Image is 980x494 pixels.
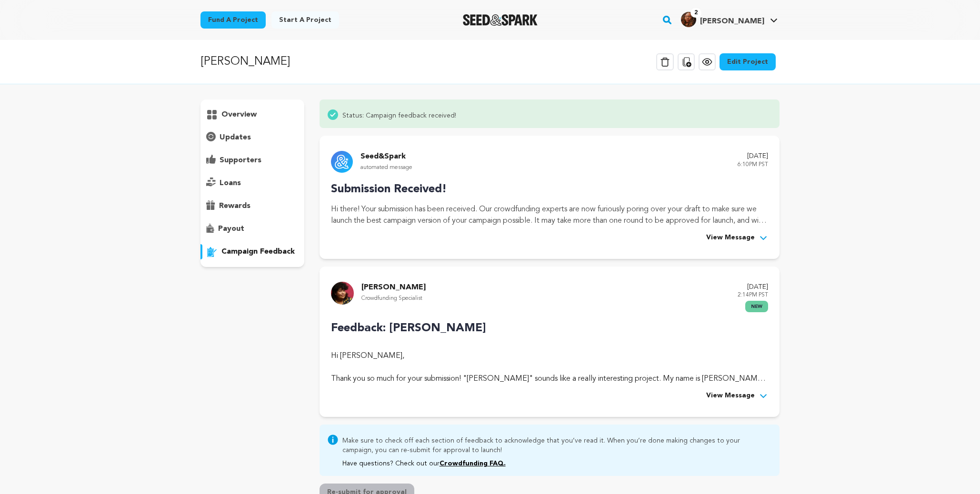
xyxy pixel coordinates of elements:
[681,12,764,27] div: Rachel R.'s Profile
[463,14,538,26] img: Seed&Spark Logo Dark Mode
[706,232,755,244] span: View Message
[738,151,768,162] p: [DATE]
[679,10,780,30] span: Rachel R.'s Profile
[361,282,426,293] p: [PERSON_NAME]
[220,155,261,166] p: supporters
[220,132,251,143] p: updates
[221,109,257,120] p: overview
[221,246,295,257] p: campaign feedback
[360,162,412,173] p: automated message
[200,11,266,29] a: Fund a project
[331,350,768,385] p: Hi [PERSON_NAME], Thank you so much for your submission! "[PERSON_NAME]" sounds like a really int...
[720,53,776,70] a: Edit Project
[331,204,768,227] p: Hi there! Your submission has been received. Our crowdfunding experts are now furiously poring ov...
[463,14,538,26] a: Seed&Spark Homepage
[745,301,768,312] span: new
[331,181,768,198] p: Submission Received!
[679,10,780,27] a: Rachel R.'s Profile
[342,434,772,455] p: Make sure to check off each section of feedback to acknowledge that you’ve read it. When you’re d...
[331,282,354,305] img: 9732bf93d350c959.jpg
[700,18,764,25] span: [PERSON_NAME]
[690,8,701,18] span: 2
[361,293,426,304] p: Crowdfunding Specialist
[681,12,696,27] img: 2810d1a361ae4f72.webp
[738,159,768,170] p: 6:10PM PST
[342,459,772,468] p: Have questions? Check out our
[360,151,412,162] p: Seed&Spark
[219,200,250,212] p: rewards
[200,130,304,145] button: updates
[200,176,304,191] button: loans
[440,460,506,467] a: Crowdfunding FAQ.
[218,223,244,235] p: payout
[200,53,290,70] p: [PERSON_NAME]
[200,107,304,122] button: overview
[200,153,304,168] button: supporters
[271,11,339,29] a: Start a project
[706,390,755,402] span: View Message
[738,282,768,293] p: [DATE]
[331,320,768,337] p: Feedback: [PERSON_NAME]
[342,109,456,120] span: Status: Campaign feedback received!
[220,178,241,189] p: loans
[706,232,768,244] button: View Message
[738,290,768,301] p: 2:14PM PST
[200,244,304,259] button: campaign feedback
[200,198,304,214] button: rewards
[706,390,768,402] button: View Message
[200,221,304,237] button: payout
